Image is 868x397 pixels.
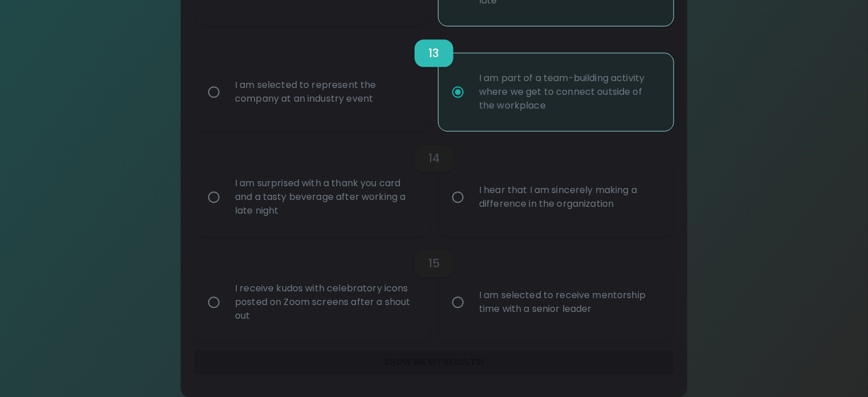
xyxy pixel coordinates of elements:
[226,163,423,231] div: I am surprised with a thank you card and a tasty beverage after working a late night
[194,131,674,236] div: choice-group-check
[428,254,440,272] h6: 15
[194,236,674,341] div: choice-group-check
[226,268,423,336] div: I receive kudos with celebratory icons posted on Zoom screens after a shout out
[428,44,439,62] h6: 13
[194,26,674,131] div: choice-group-check
[470,275,667,330] div: I am selected to receive mentorship time with a senior leader
[470,58,667,126] div: I am part of a team-building activity where we get to connect outside of the workplace
[470,170,667,224] div: I hear that I am sincerely making a difference in the organization
[226,65,423,119] div: I am selected to represent the company at an industry event
[428,149,440,167] h6: 14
